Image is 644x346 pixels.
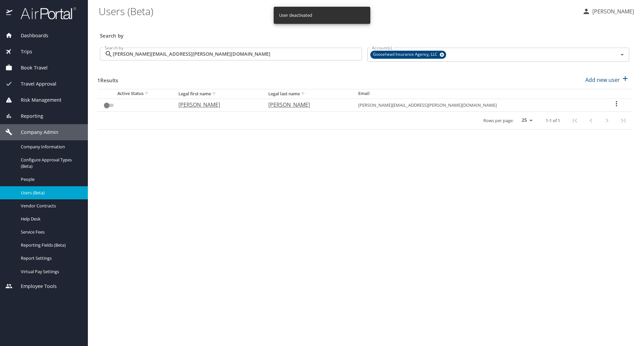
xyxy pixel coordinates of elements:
p: Rows per page: [483,118,514,123]
span: Reporting [12,112,43,120]
span: Book Travel [12,64,48,71]
table: User Search Table [97,89,632,130]
span: Dashboards [12,32,48,39]
select: rows per page [516,115,535,126]
th: Active Status [97,89,173,99]
span: Reporting Fields (Beta) [21,242,80,248]
div: User deactivated [279,9,312,22]
input: Search by name or email [113,48,362,60]
img: icon-airportal.png [6,7,13,20]
span: Configure Approval Types (Beta) [21,157,80,169]
span: Vendor Contracts [21,203,80,209]
span: Goosehead Insurance Agency, LLC [370,51,441,58]
p: Add new user [585,76,620,84]
button: sort [144,91,150,97]
span: Help Desk [21,216,80,222]
button: sort [300,91,307,97]
span: Company Admin [12,129,58,136]
span: Trips [12,48,32,55]
h1: Users (Beta) [99,1,577,21]
h3: 1 Results [97,72,118,84]
th: Legal first name [173,89,263,99]
p: [PERSON_NAME] [268,101,345,109]
img: airportal-logo.png [13,7,76,20]
span: Company Information [21,144,80,150]
button: [PERSON_NAME] [580,5,637,17]
span: People [21,176,80,183]
span: Virtual Pay Settings [21,268,80,275]
p: 1-1 of 1 [546,118,560,123]
th: Legal last name [263,89,353,99]
button: sort [211,91,218,97]
span: Users (Beta) [21,190,80,196]
span: Service Fees [21,229,80,235]
span: Travel Approval [12,80,56,88]
h3: Search by [100,28,629,40]
span: Report Settings [21,255,80,261]
button: Open [618,50,627,59]
th: Email [353,89,601,99]
span: Employee Tools [12,283,57,290]
p: [PERSON_NAME] [590,7,634,15]
p: [PERSON_NAME] [178,101,255,109]
div: Goosehead Insurance Agency, LLC [370,51,446,59]
button: Add new user [583,72,632,87]
td: [PERSON_NAME][EMAIL_ADDRESS][PERSON_NAME][DOMAIN_NAME] [353,99,601,111]
span: Risk Management [12,96,61,104]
